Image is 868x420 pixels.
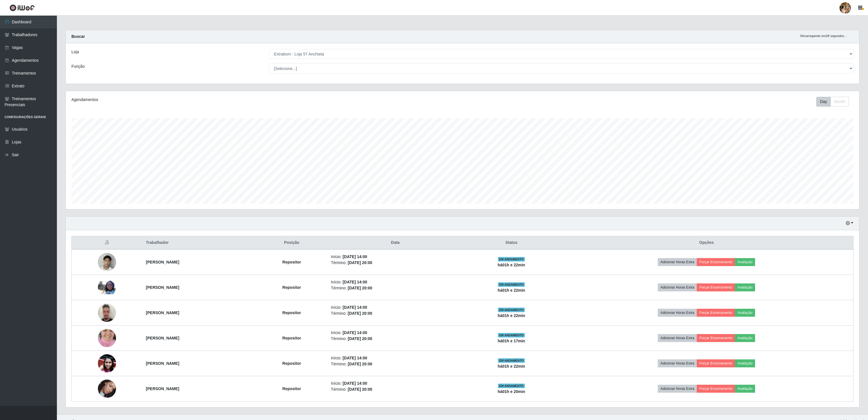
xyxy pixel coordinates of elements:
time: [DATE] 20:00 [348,286,372,290]
span: EM ANDAMENTO [498,384,525,388]
button: Avaliação [735,309,755,317]
time: [DATE] 14:00 [343,356,367,360]
strong: [PERSON_NAME] [146,285,179,290]
li: Início: [331,355,460,361]
button: Day [816,97,831,107]
strong: há 01 h e 22 min [498,364,525,368]
li: Início: [331,254,460,260]
th: Data [327,236,463,250]
button: Forçar Encerramento [697,359,735,367]
time: [DATE] 14:00 [343,254,367,259]
strong: há 01 h e 22 min [498,263,525,267]
button: Month [830,97,849,107]
li: Início: [331,380,460,386]
button: Forçar Encerramento [697,309,735,317]
span: EM ANDAMENTO [498,308,525,312]
div: First group [816,97,849,107]
li: Término: [331,386,460,392]
strong: Repositor [283,310,301,315]
time: [DATE] 20:00 [348,311,372,316]
strong: [PERSON_NAME] [146,361,179,366]
img: 1753190771762.jpeg [98,281,116,294]
span: EM ANDAMENTO [498,282,525,287]
time: [DATE] 14:00 [343,280,367,284]
img: 1754082029820.jpeg [98,354,116,372]
strong: [PERSON_NAME] [146,336,179,340]
time: [DATE] 20:00 [348,336,372,341]
strong: [PERSON_NAME] [146,386,179,391]
strong: Repositor [283,386,301,391]
div: Agendamentos [71,97,392,103]
button: Adicionar Horas Extra [658,334,697,342]
button: Forçar Encerramento [697,283,735,291]
label: Loja [71,49,79,55]
button: Adicionar Horas Extra [658,283,697,291]
button: Avaliação [735,385,755,393]
time: [DATE] 14:00 [343,305,367,310]
span: EM ANDAMENTO [498,257,525,262]
button: Avaliação [735,258,755,266]
strong: há 01 h e 22 min [498,288,525,293]
time: [DATE] 14:00 [343,330,367,335]
li: Início: [331,279,460,285]
strong: há 01 h e 20 min [498,389,525,394]
img: 1752582436297.jpeg [98,250,116,274]
time: [DATE] 20:00 [348,362,372,366]
time: [DATE] 14:00 [343,381,367,386]
button: Forçar Encerramento [697,334,735,342]
span: EM ANDAMENTO [498,358,525,363]
li: Término: [331,310,460,316]
strong: Repositor [283,285,301,290]
img: 1754222847400.jpeg [98,372,116,405]
li: Início: [331,330,460,336]
strong: [PERSON_NAME] [146,260,179,264]
th: Posição [256,236,327,250]
span: EM ANDAMENTO [498,333,525,337]
button: Adicionar Horas Extra [658,359,697,367]
li: Término: [331,285,460,291]
strong: [PERSON_NAME] [146,310,179,315]
button: Avaliação [735,359,755,367]
button: Adicionar Horas Extra [658,385,697,393]
img: 1753289887027.jpeg [98,300,116,325]
strong: Repositor [283,336,301,340]
button: Forçar Encerramento [697,385,735,393]
strong: há 01 h e 22 min [498,313,525,318]
li: Término: [331,260,460,266]
button: Forçar Encerramento [697,258,735,266]
button: Adicionar Horas Extra [658,309,697,317]
i: Recarregando em 28 segundos... [800,34,847,38]
li: Término: [331,336,460,342]
li: Início: [331,304,460,310]
img: CoreUI Logo [9,4,35,11]
time: [DATE] 20:00 [348,260,372,265]
button: Avaliação [735,283,755,291]
img: 1753380554375.jpeg [98,322,116,354]
strong: Repositor [283,260,301,264]
li: Término: [331,361,460,367]
time: [DATE] 20:00 [348,387,372,392]
strong: Buscar [71,34,85,39]
button: Avaliação [735,334,755,342]
th: Trabalhador [143,236,256,250]
label: Função [71,63,85,69]
div: Toolbar with button groups [816,97,853,107]
strong: Repositor [283,361,301,366]
button: Adicionar Horas Extra [658,258,697,266]
strong: há 01 h e 17 min [498,339,525,343]
th: Status [463,236,560,250]
th: Opções [560,236,853,250]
